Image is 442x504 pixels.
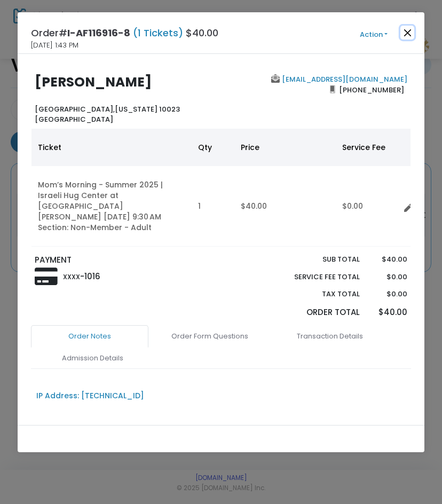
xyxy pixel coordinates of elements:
p: Service Fee Total [274,272,360,282]
td: $0.00 [336,166,400,247]
div: IP Address: [TECHNICAL_ID] [36,390,144,401]
a: Order Form Questions [151,325,269,348]
a: Transaction Details [271,325,389,348]
p: $40.00 [370,254,407,265]
button: Action [342,29,406,41]
td: 1 [192,166,234,247]
th: Qty [192,129,234,166]
p: PAYMENT [35,254,216,266]
th: Price [234,129,336,166]
span: -1016 [80,271,100,282]
p: $0.00 [370,289,407,300]
span: [PHONE_NUMBER] [335,81,407,98]
a: [EMAIL_ADDRESS][DOMAIN_NAME] [280,74,407,84]
h4: Order# $40.00 [31,26,218,40]
p: Sub total [274,254,360,265]
b: [PERSON_NAME] [35,73,152,91]
p: Tax Total [274,289,360,300]
button: Close [400,26,414,40]
label: Add a Note [36,423,81,437]
th: Service Fee [336,129,400,166]
span: [DATE] 1:43 PM [31,40,78,51]
a: Admission Details [34,347,151,369]
p: $0.00 [370,272,407,282]
span: (1 Tickets) [130,26,186,40]
a: Order Notes [31,325,148,348]
span: XXXX [63,272,80,281]
th: Ticket [31,129,192,166]
td: Mom’s Morning - Summer 2025 | Israeli Hug Center at [GEOGRAPHIC_DATA][PERSON_NAME] [DATE] 9:30 AM... [31,166,192,247]
div: Data table [31,129,411,247]
b: [US_STATE] 10023 [GEOGRAPHIC_DATA] [35,104,180,125]
p: $40.00 [370,306,407,319]
span: I-AF116916-8 [67,26,130,40]
td: $40.00 [234,166,336,247]
span: [GEOGRAPHIC_DATA], [35,104,115,114]
p: Order Total [274,306,360,319]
